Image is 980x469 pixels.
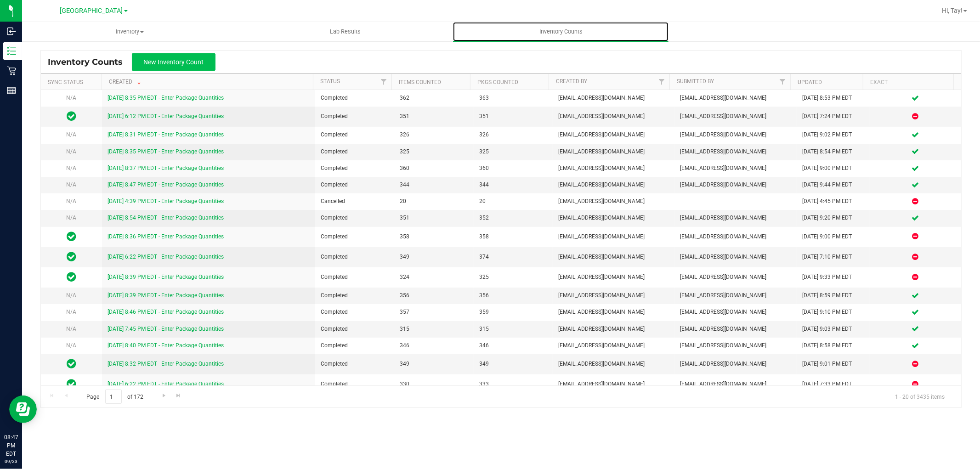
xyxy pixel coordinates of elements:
span: 344 [479,181,547,189]
div: [DATE] 9:01 PM EDT [802,360,864,368]
span: In Sync [67,357,76,370]
span: 352 [479,214,547,222]
span: 359 [479,308,547,316]
span: [EMAIL_ADDRESS][DOMAIN_NAME] [558,147,669,156]
a: Go to the next page [157,390,170,402]
span: 346 [479,341,547,350]
span: N/A [66,198,76,204]
a: [DATE] 8:35 PM EDT - Enter Package Quantities [108,148,224,155]
span: [EMAIL_ADDRESS][DOMAIN_NAME] [558,164,669,173]
span: [EMAIL_ADDRESS][DOMAIN_NAME] [558,232,669,241]
span: [EMAIL_ADDRESS][DOMAIN_NAME] [558,181,669,189]
a: [DATE] 8:36 PM EDT - Enter Package Quantities [108,233,224,240]
iframe: Resource center [9,396,37,423]
span: N/A [66,95,76,101]
span: 315 [479,325,547,333]
span: N/A [66,292,76,299]
span: [EMAIL_ADDRESS][DOMAIN_NAME] [558,380,669,389]
a: [DATE] 8:39 PM EDT - Enter Package Quantities [108,292,224,299]
span: 360 [479,164,547,173]
a: [DATE] 8:31 PM EDT - Enter Package Quantities [108,131,224,138]
span: In Sync [67,110,76,123]
span: 351 [400,214,468,222]
span: Completed [321,341,389,350]
span: Completed [321,325,389,333]
a: [DATE] 8:47 PM EDT - Enter Package Quantities [108,181,224,188]
a: Submitted By [677,78,714,85]
span: Completed [321,147,389,156]
a: Filter [654,74,669,90]
a: Items Counted [399,79,441,85]
div: [DATE] 9:03 PM EDT [802,325,864,333]
span: In Sync [67,378,76,390]
div: [DATE] 4:45 PM EDT [802,197,864,206]
span: Lab Results [317,28,373,36]
inline-svg: Inventory [7,46,16,56]
div: [DATE] 9:00 PM EDT [802,232,864,241]
span: [EMAIL_ADDRESS][DOMAIN_NAME] [680,232,791,241]
span: 330 [400,380,468,389]
span: 333 [479,380,547,389]
a: Filter [775,74,790,90]
div: [DATE] 9:00 PM EDT [802,164,864,173]
inline-svg: Reports [7,86,16,95]
span: [EMAIL_ADDRESS][DOMAIN_NAME] [680,130,791,139]
span: [EMAIL_ADDRESS][DOMAIN_NAME] [680,360,791,368]
span: Completed [321,360,389,368]
div: [DATE] 7:33 PM EDT [802,380,864,389]
a: [DATE] 8:37 PM EDT - Enter Package Quantities [108,165,224,171]
a: Inventory [22,22,238,41]
span: [GEOGRAPHIC_DATA] [60,7,123,15]
a: [DATE] 8:54 PM EDT - Enter Package Quantities [108,215,224,221]
span: In Sync [67,230,76,243]
span: N/A [66,148,76,155]
p: 09/23 [4,458,18,465]
span: 349 [400,253,468,261]
span: 20 [479,197,547,206]
span: In Sync [67,250,76,263]
div: [DATE] 8:54 PM EDT [802,147,864,156]
span: [EMAIL_ADDRESS][DOMAIN_NAME] [558,94,669,102]
span: 349 [479,360,547,368]
div: [DATE] 7:10 PM EDT [802,253,864,261]
span: 357 [400,308,468,316]
span: [EMAIL_ADDRESS][DOMAIN_NAME] [558,308,669,316]
span: N/A [66,326,76,332]
a: [DATE] 6:22 PM EDT - Enter Package Quantities [108,254,224,260]
span: New Inventory Count [144,58,204,66]
span: [EMAIL_ADDRESS][DOMAIN_NAME] [558,214,669,222]
span: In Sync [67,271,76,283]
span: 346 [400,341,468,350]
span: [EMAIL_ADDRESS][DOMAIN_NAME] [558,130,669,139]
span: N/A [66,342,76,349]
span: Completed [321,94,389,102]
span: 324 [400,273,468,282]
a: [DATE] 4:39 PM EDT - Enter Package Quantities [108,198,224,204]
div: [DATE] 9:33 PM EDT [802,273,864,282]
a: [DATE] 8:35 PM EDT - Enter Package Quantities [108,95,224,101]
span: [EMAIL_ADDRESS][DOMAIN_NAME] [680,181,791,189]
a: [DATE] 7:45 PM EDT - Enter Package Quantities [108,326,224,332]
inline-svg: Inbound [7,27,16,36]
span: 325 [400,147,468,156]
a: Created [109,79,143,85]
span: 356 [400,291,468,300]
span: [EMAIL_ADDRESS][DOMAIN_NAME] [680,325,791,333]
span: [EMAIL_ADDRESS][DOMAIN_NAME] [680,341,791,350]
a: [DATE] 6:22 PM EDT - Enter Package Quantities [108,381,224,387]
span: 326 [400,130,468,139]
span: 358 [479,232,547,241]
span: Hi, Tay! [942,7,963,14]
span: [EMAIL_ADDRESS][DOMAIN_NAME] [680,94,791,102]
span: Completed [321,308,389,316]
span: 315 [400,325,468,333]
span: Completed [321,232,389,241]
button: New Inventory Count [132,53,215,71]
span: Completed [321,380,389,389]
span: [EMAIL_ADDRESS][DOMAIN_NAME] [680,273,791,282]
span: N/A [66,181,76,188]
div: [DATE] 9:02 PM EDT [802,130,864,139]
span: 360 [400,164,468,173]
span: 20 [400,197,468,206]
span: N/A [66,309,76,315]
